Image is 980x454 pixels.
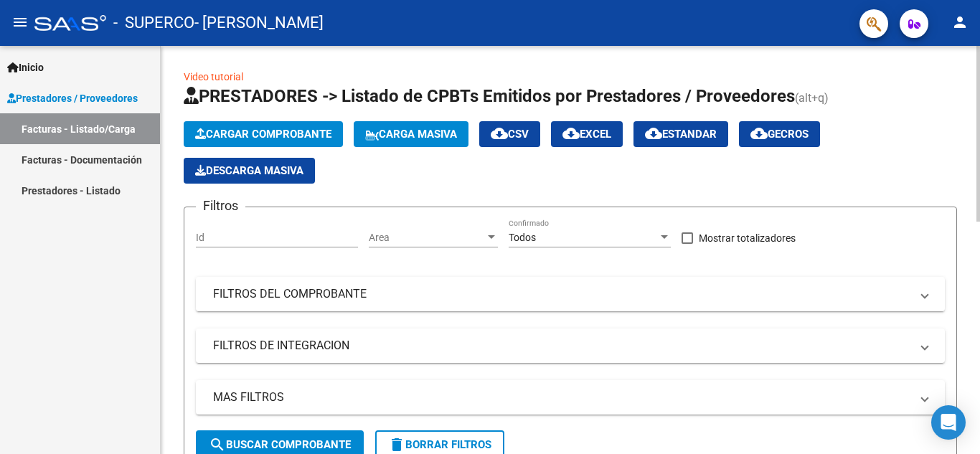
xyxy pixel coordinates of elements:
span: Estandar [645,128,717,141]
span: EXCEL [562,128,611,141]
span: - SUPERCO [113,7,194,39]
mat-panel-title: MAS FILTROS [213,389,910,405]
span: Cargar Comprobante [195,128,331,141]
button: CSV [479,121,540,147]
mat-icon: menu [11,14,29,31]
h3: Filtros [196,196,245,216]
mat-icon: cloud_download [491,125,508,142]
mat-icon: person [951,14,969,31]
mat-icon: delete [388,436,405,453]
span: (alt+q) [795,91,829,105]
span: Descarga Masiva [195,164,303,177]
mat-icon: cloud_download [645,125,662,142]
mat-panel-title: FILTROS DEL COMPROBANTE [213,286,910,302]
span: Borrar Filtros [388,438,491,451]
button: EXCEL [551,121,623,147]
mat-icon: search [209,436,226,453]
span: Prestadores / Proveedores [7,90,138,106]
button: Gecros [739,121,820,147]
span: Carga Masiva [365,128,457,141]
mat-expansion-panel-header: FILTROS DE INTEGRACION [196,328,945,363]
span: Buscar Comprobante [209,438,351,451]
span: PRESTADORES -> Listado de CPBTs Emitidos por Prestadores / Proveedores [184,86,795,106]
span: Todos [509,232,536,243]
span: Area [369,232,485,244]
span: - [PERSON_NAME] [194,7,324,39]
mat-expansion-panel-header: MAS FILTROS [196,380,945,415]
span: CSV [491,128,529,141]
button: Cargar Comprobante [184,121,343,147]
button: Descarga Masiva [184,158,315,184]
mat-expansion-panel-header: FILTROS DEL COMPROBANTE [196,277,945,311]
span: Gecros [750,128,809,141]
span: Inicio [7,60,44,75]
div: Open Intercom Messenger [931,405,966,440]
app-download-masive: Descarga masiva de comprobantes (adjuntos) [184,158,315,184]
span: Mostrar totalizadores [699,230,796,247]
mat-icon: cloud_download [562,125,580,142]
button: Carga Masiva [354,121,468,147]
mat-icon: cloud_download [750,125,768,142]
a: Video tutorial [184,71,243,82]
button: Estandar [633,121,728,147]
mat-panel-title: FILTROS DE INTEGRACION [213,338,910,354]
